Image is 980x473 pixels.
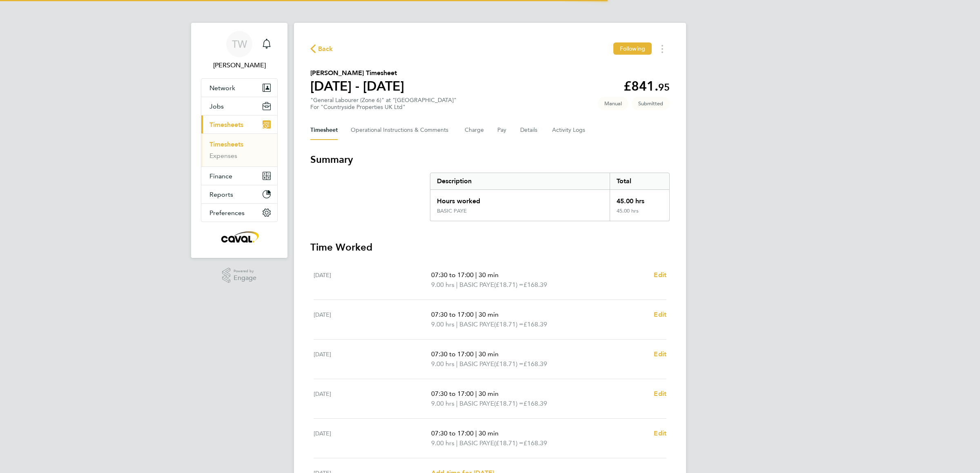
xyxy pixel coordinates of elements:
[494,360,523,368] span: (£18.71) =
[456,439,458,447] span: |
[310,153,670,166] h3: Summary
[431,311,474,318] span: 07:30 to 17:00
[219,230,260,243] img: caval-logo-retina.png
[431,390,474,397] span: 07:30 to 17:00
[431,429,474,437] span: 07:30 to 17:00
[494,439,523,447] span: (£18.71) =
[654,429,666,438] a: Edit
[430,173,670,221] div: Summary
[475,390,477,397] span: |
[431,350,474,358] span: 07:30 to 17:00
[465,120,484,140] button: Charge
[232,39,247,49] span: TW
[201,230,278,243] a: Go to home page
[654,270,666,280] a: Edit
[314,310,431,329] div: [DATE]
[632,97,670,110] span: This timesheet is Submitted.
[191,23,287,258] nav: Main navigation
[234,268,256,275] span: Powered by
[437,208,467,214] div: BASIC PAYE
[430,173,610,189] div: Description
[552,120,586,140] button: Activity Logs
[456,400,458,407] span: |
[209,172,232,180] span: Finance
[310,97,457,111] div: "General Labourer (Zone 6)" at "[GEOGRAPHIC_DATA]"
[459,359,494,369] span: BASIC PAYE
[475,429,477,437] span: |
[523,320,547,328] span: £168.39
[613,42,652,55] button: Following
[654,390,666,397] span: Edit
[234,275,256,282] span: Engage
[431,439,454,447] span: 9.00 hrs
[431,320,454,328] span: 9.00 hrs
[310,104,457,111] div: For "Countryside Properties UK Ltd"
[201,167,277,185] button: Finance
[523,400,547,407] span: £168.39
[351,120,452,140] button: Operational Instructions & Comments
[209,140,243,148] a: Timesheets
[430,190,610,208] div: Hours worked
[654,271,666,279] span: Edit
[610,173,669,189] div: Total
[431,271,474,279] span: 07:30 to 17:00
[475,271,477,279] span: |
[431,281,454,289] span: 9.00 hrs
[654,389,666,399] a: Edit
[201,185,277,203] button: Reports
[310,78,404,94] h1: [DATE] - [DATE]
[314,270,431,290] div: [DATE]
[479,390,499,397] span: 30 min
[475,311,477,318] span: |
[624,78,670,94] app-decimal: £841.
[494,320,523,328] span: (£18.71) =
[494,400,523,407] span: (£18.71) =
[610,208,669,221] div: 45.00 hrs
[310,68,404,78] h2: [PERSON_NAME] Timesheet
[456,360,458,368] span: |
[222,268,257,283] a: Powered byEngage
[598,97,628,110] span: This timesheet was manually created.
[523,281,547,289] span: £168.39
[459,438,494,448] span: BASIC PAYE
[209,209,245,217] span: Preferences
[523,439,547,447] span: £168.39
[314,389,431,409] div: [DATE]
[209,84,235,92] span: Network
[201,97,277,115] button: Jobs
[201,133,277,167] div: Timesheets
[201,60,278,70] span: Tim Wells
[431,360,454,368] span: 9.00 hrs
[201,79,277,97] button: Network
[475,350,477,358] span: |
[497,120,507,140] button: Pay
[456,281,458,289] span: |
[658,81,670,93] span: 95
[459,280,494,290] span: BASIC PAYE
[494,281,523,289] span: (£18.71) =
[456,320,458,328] span: |
[459,399,494,409] span: BASIC PAYE
[431,400,454,407] span: 9.00 hrs
[523,360,547,368] span: £168.39
[209,191,233,198] span: Reports
[310,241,670,254] h3: Time Worked
[209,121,243,129] span: Timesheets
[655,42,670,55] button: Timesheets Menu
[201,204,277,222] button: Preferences
[479,350,499,358] span: 30 min
[520,120,539,140] button: Details
[620,45,645,52] span: Following
[610,190,669,208] div: 45.00 hrs
[201,115,277,133] button: Timesheets
[314,429,431,448] div: [DATE]
[654,429,666,437] span: Edit
[314,349,431,369] div: [DATE]
[459,320,494,329] span: BASIC PAYE
[654,350,666,358] span: Edit
[318,44,333,54] span: Back
[310,44,333,54] button: Back
[479,271,499,279] span: 30 min
[654,311,666,318] span: Edit
[209,152,237,160] a: Expenses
